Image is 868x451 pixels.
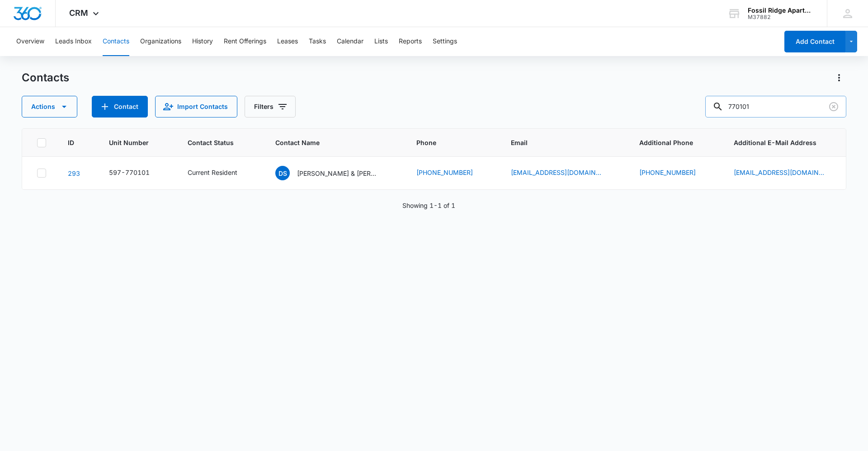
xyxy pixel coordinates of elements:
[639,168,712,179] div: Additional Phone - 9704438681 - Select to Edit Field
[188,168,237,177] div: Current Resident
[275,166,290,180] span: DS
[297,169,378,178] p: [PERSON_NAME] & [PERSON_NAME]
[55,27,92,56] button: Leads Inbox
[734,138,840,147] span: Additional E-Mail Address
[22,71,69,85] h1: Contacts
[188,168,254,179] div: Contact Status - Current Resident - Select to Edit Field
[511,168,618,179] div: Email - dsixminis@gmail.com - Select to Edit Field
[705,96,846,117] input: Search Contacts
[309,27,326,56] button: Tasks
[416,168,489,179] div: Phone - 970-744-1873 - Select to Edit Field
[416,168,473,177] a: [PHONE_NUMBER]
[511,138,604,147] span: Email
[416,138,476,147] span: Phone
[68,138,74,147] span: ID
[275,138,382,147] span: Contact Name
[374,27,388,56] button: Lists
[16,27,44,56] button: Overview
[92,96,148,117] button: Add Contact
[155,96,237,117] button: Import Contacts
[734,168,824,177] a: [EMAIL_ADDRESS][DOMAIN_NAME]
[109,138,166,147] span: Unit Number
[748,7,814,14] div: account name
[245,96,296,117] button: Filters
[337,27,363,56] button: Calendar
[140,27,181,56] button: Organizations
[399,27,422,56] button: Reports
[188,138,241,147] span: Contact Status
[103,27,129,56] button: Contacts
[275,166,395,180] div: Contact Name - Dakota Sixta & Doug Heisel - Select to Edit Field
[192,27,213,56] button: History
[22,96,77,117] button: Actions
[639,138,712,147] span: Additional Phone
[748,14,814,20] div: account id
[402,201,455,210] p: Showing 1-1 of 1
[69,8,88,18] span: CRM
[832,70,846,85] button: Actions
[734,168,840,179] div: Additional E-Mail Address - cyone2011@hotmail.com - Select to Edit Field
[109,168,166,179] div: Unit Number - 597-770101 - Select to Edit Field
[826,99,841,114] button: Clear
[639,168,696,177] a: [PHONE_NUMBER]
[511,168,601,177] a: [EMAIL_ADDRESS][DOMAIN_NAME]
[109,168,150,177] div: 597-770101
[433,27,457,56] button: Settings
[68,169,80,177] a: Navigate to contact details page for Dakota Sixta & Doug Heisel
[784,31,845,52] button: Add Contact
[277,27,298,56] button: Leases
[224,27,266,56] button: Rent Offerings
